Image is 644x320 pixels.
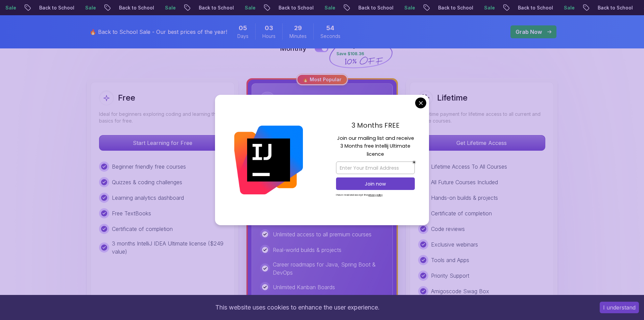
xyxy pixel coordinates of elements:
p: Lifetime Access To All Courses [431,163,507,171]
p: Priority Support [431,272,469,280]
p: Quizzes & coding challenges [112,178,182,186]
p: Sale [354,4,376,11]
p: Sale [434,4,456,11]
span: Minutes [289,33,307,40]
p: Start Learning for Free [99,135,226,150]
p: Sale [275,4,296,11]
p: Back to School [229,4,275,11]
p: Learning analytics dashboard [112,194,184,202]
p: Free TextBooks [112,209,151,217]
p: Unlimited access to all premium courses [273,230,372,238]
p: 3 months IntelliJ IDEA Ultimate license ($249 value) [112,239,226,256]
p: Back to School [308,4,354,11]
span: Days [237,33,248,40]
p: Amigoscode Swag Box [431,287,489,295]
h2: Lifetime [437,92,468,103]
span: 5 Days [239,23,247,33]
span: Seconds [320,33,340,40]
p: Ideal for beginners exploring coding and learning the basics for free. [99,111,226,124]
h2: Free [118,92,135,103]
p: Sale [594,4,615,11]
p: Sale [35,4,57,11]
button: Get Lifetime Access [418,135,545,151]
button: Accept cookies [600,302,639,313]
p: Grab Now [516,28,542,36]
a: Start Learning for Free [99,140,226,146]
button: Start Learning for Free [99,135,226,151]
p: Code reviews [431,225,465,233]
p: Back to School [149,4,195,11]
span: 29 Minutes [294,23,302,33]
p: Sale [195,4,216,11]
p: Certificate of completion [431,209,492,217]
p: All Future Courses Included [431,178,498,186]
p: Beginner friendly free courses [112,163,186,171]
div: This website uses cookies to enhance the user experience. [5,300,590,315]
p: Certificate of completion [112,225,173,233]
p: Career roadmaps for Java, Spring Boot & DevOps [273,260,384,277]
p: Monthly [280,44,307,53]
p: Real-world builds & projects [273,246,341,254]
p: Exclusive webinars [431,240,478,249]
p: Tools and Apps [431,256,469,264]
h2: Pro [279,94,292,105]
p: Unlimited Kanban Boards [273,283,335,291]
p: Sale [115,4,137,11]
a: Get Lifetime Access [418,140,545,146]
span: 3 Hours [265,23,273,33]
p: Back to School [388,4,434,11]
p: Back to School [468,4,514,11]
p: One-time payment for lifetime access to all current and future courses. [418,111,545,124]
span: 54 Seconds [326,23,334,33]
p: Back to School [69,4,115,11]
p: Hands-on builds & projects [431,194,498,202]
p: 🔥 Back to School Sale - Our best prices of the year! [90,28,227,36]
p: Sale [514,4,535,11]
span: Hours [262,33,276,40]
p: Back to School [548,4,594,11]
p: Get Lifetime Access [419,135,545,150]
